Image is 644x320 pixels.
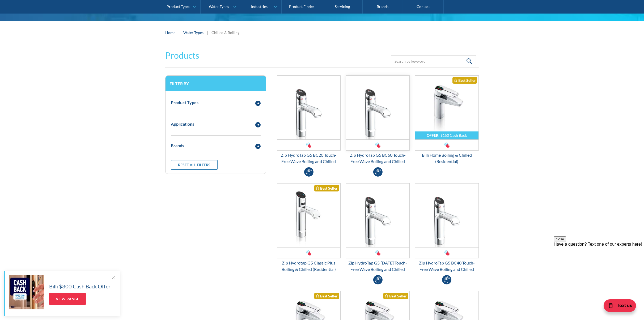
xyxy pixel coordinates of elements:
[277,183,341,272] a: Zip Hydrotap G5 Classic Plus Boiling & Chilled (Residential)Best SellerZip Hydrotap G5 Classic Pl...
[383,293,408,299] div: Best Seller
[415,260,479,272] div: Zip HydroTap G5 BC40 Touch-Free Wave Boiling and Chilled
[314,293,339,299] div: Best Seller
[346,76,409,139] img: Zip HydroTap G5 BC60 Touch-Free Wave Boiling and Chilled
[314,185,339,191] div: Best Seller
[211,30,239,35] div: Chilled & Boiling
[346,184,409,247] img: Zip HydroTap G5 BC100 Touch-Free Wave Boiling and Chilled
[277,184,340,247] img: Zip Hydrotap G5 Classic Plus Boiling & Chilled (Residential)
[171,121,194,127] div: Applications
[591,293,644,320] iframe: podium webchat widget bubble
[415,75,479,165] a: OFFER:$150 Cash BackBilli Home Boiling & Chilled (Residential)Best SellerBilli Home Boiling & Chi...
[427,133,439,138] div: OFFER:
[277,75,341,165] a: Zip HydroTap G5 BC20 Touch-Free Wave Boiling and ChilledZip HydroTap G5 BC20 Touch-Free Wave Boil...
[170,81,262,86] h3: Filter by
[171,160,218,170] a: Reset all filters
[554,236,644,300] iframe: podium webchat widget prompt
[277,260,341,272] div: Zip Hydrotap G5 Classic Plus Boiling & Chilled (Residential)
[277,152,341,165] div: Zip HydroTap G5 BC20 Touch-Free Wave Boiling and Chilled
[49,282,111,290] h5: Billi $300 Cash Back Offer
[415,152,479,165] div: Billi Home Boiling & Chilled (Residential)
[391,55,476,67] input: Search by keyword
[415,76,478,139] img: Billi Home Boiling & Chilled (Residential)
[346,260,410,272] div: Zip HydroTap G5 [DATE] Touch-Free Wave Boiling and Chilled
[277,76,340,139] img: Zip HydroTap G5 BC20 Touch-Free Wave Boiling and Chilled
[452,77,477,84] div: Best Seller
[206,29,209,36] div: |
[178,29,181,36] div: |
[251,4,268,9] div: Industries
[49,293,86,305] a: View Range
[209,4,229,9] div: Water Types
[346,75,410,165] a: Zip HydroTap G5 BC60 Touch-Free Wave Boiling and ChilledZip HydroTap G5 BC60 Touch-Free Wave Boil...
[167,4,190,9] div: Product Types
[415,184,478,247] img: Zip HydroTap G5 BC40 Touch-Free Wave Boiling and Chilled
[9,275,44,309] img: Billi $300 Cash Back Offer
[440,133,467,138] div: $150 Cash Back
[346,152,410,165] div: Zip HydroTap G5 BC60 Touch-Free Wave Boiling and Chilled
[171,99,198,106] div: Product Types
[346,183,410,272] a: Zip HydroTap G5 BC100 Touch-Free Wave Boiling and ChilledZip HydroTap G5 [DATE] Touch-Free Wave B...
[165,30,175,35] a: Home
[183,30,204,35] a: Water Types
[165,49,199,62] h2: Products
[415,183,479,272] a: Zip HydroTap G5 BC40 Touch-Free Wave Boiling and ChilledZip HydroTap G5 BC40 Touch-Free Wave Boil...
[171,142,184,149] div: Brands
